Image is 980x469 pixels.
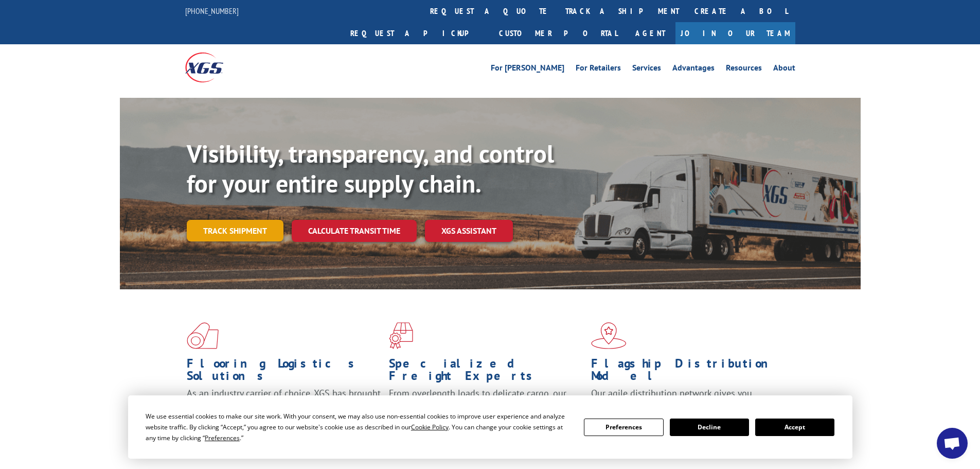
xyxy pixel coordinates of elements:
a: For Retailers [576,64,621,75]
a: Track shipment [187,220,283,241]
a: Services [632,64,661,75]
a: XGS ASSISTANT [425,220,513,242]
div: Open chat [937,428,968,459]
button: Preferences [584,419,663,436]
h1: Specialized Freight Experts [389,357,583,387]
a: About [773,64,795,75]
span: Preferences [205,433,240,442]
b: Visibility, transparency, and control for your entire supply chain. [187,137,554,199]
a: Resources [726,64,762,75]
a: [PHONE_NUMBER] [185,6,239,16]
a: Join Our Team [675,22,795,44]
h1: Flagship Distribution Model [591,357,786,387]
button: Decline [670,419,749,436]
p: From overlength loads to delicate cargo, our experienced staff knows the best way to move your fr... [389,387,583,433]
img: xgs-icon-focused-on-flooring-red [389,322,413,349]
button: Accept [755,419,834,436]
span: Our agile distribution network gives you nationwide inventory management on demand. [591,387,780,411]
a: Calculate transit time [292,220,417,242]
h1: Flooring Logistics Solutions [187,357,381,387]
img: xgs-icon-flagship-distribution-model-red [591,322,627,349]
img: xgs-icon-total-supply-chain-intelligence-red [187,322,219,349]
a: Advantages [672,64,715,75]
a: For [PERSON_NAME] [491,64,564,75]
a: Customer Portal [491,22,625,44]
a: Agent [625,22,675,44]
div: We use essential cookies to make our site work. With your consent, we may also use non-essential ... [146,411,572,443]
span: As an industry carrier of choice, XGS has brought innovation and dedication to flooring logistics... [187,387,381,424]
a: Request a pickup [343,22,491,44]
span: Cookie Policy [411,423,449,431]
div: Cookie Consent Prompt [128,395,852,459]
